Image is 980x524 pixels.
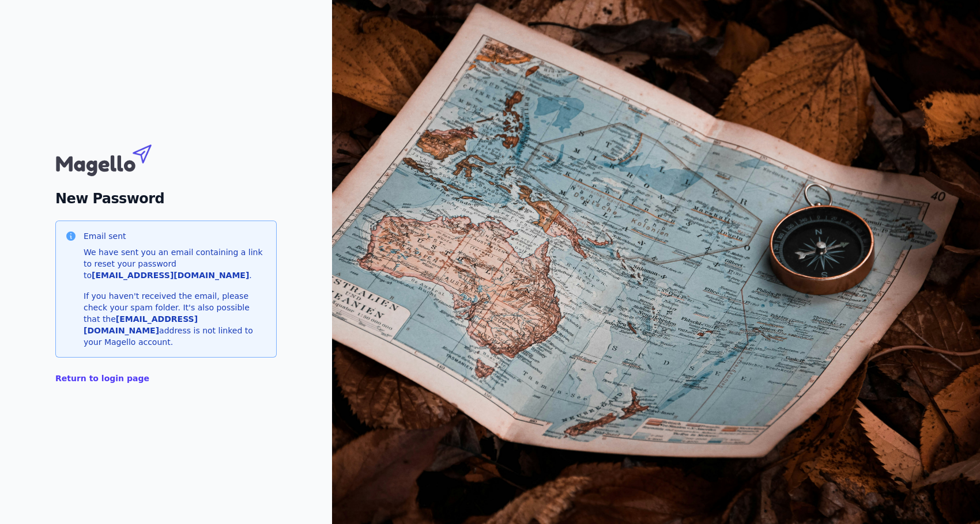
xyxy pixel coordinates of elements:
font: Email sent [84,231,126,241]
font: [EMAIL_ADDRESS][DOMAIN_NAME] [84,314,198,335]
font: If you haven't received the email, please check your spam folder. It's also possible that the [84,291,250,324]
font: [EMAIL_ADDRESS][DOMAIN_NAME] [92,271,249,280]
font: address is not linked to your Magello account. [84,326,253,347]
font: . [249,271,251,280]
font: New Password [55,191,164,207]
img: Magello [55,139,176,179]
font: We have sent you an email containing a link to reset your password to [84,248,263,280]
a: Return to login page [55,374,149,383]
